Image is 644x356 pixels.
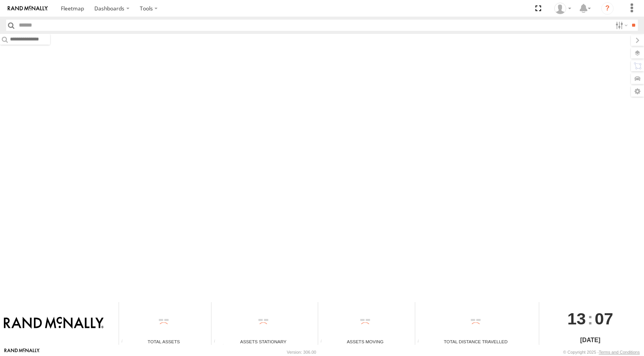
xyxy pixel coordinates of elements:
a: Visit our Website [4,348,40,356]
div: [DATE] [539,336,641,345]
div: Valeo Dash [552,3,574,14]
img: rand-logo.svg [8,6,48,11]
span: 07 [595,302,613,335]
div: Total Distance Travelled [415,338,536,345]
div: Assets Stationary [211,338,315,345]
div: Total number of assets current stationary. [211,339,223,345]
span: 13 [567,302,586,335]
div: Total number of Enabled Assets [119,339,131,345]
label: Search Filter Options [612,20,629,31]
img: Rand McNally [4,317,104,330]
div: Total Assets [119,338,208,345]
div: Assets Moving [318,338,412,345]
div: Total number of assets current in transit. [318,339,330,345]
div: Total distance travelled by all assets within specified date range and applied filters [415,339,427,345]
div: © Copyright 2025 - [563,350,640,354]
div: : [539,302,641,335]
div: Version: 306.00 [287,350,316,354]
i: ? [601,2,614,15]
label: Map Settings [631,86,644,97]
a: Terms and Conditions [599,350,640,354]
